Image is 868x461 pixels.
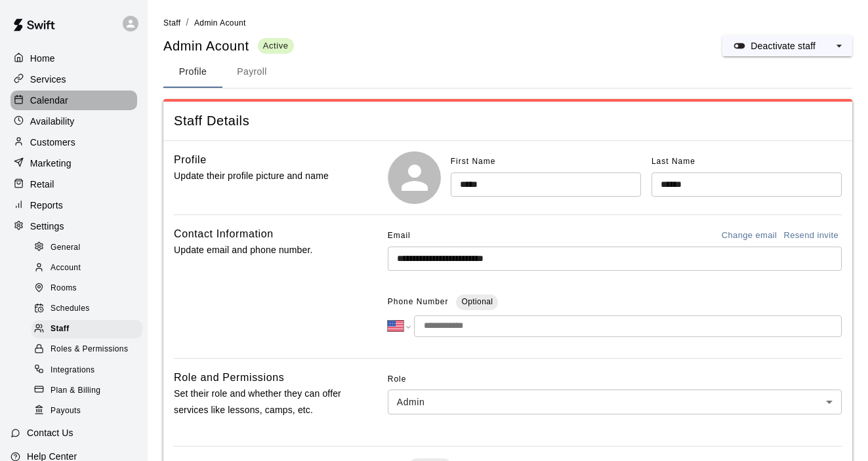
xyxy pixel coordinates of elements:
[194,18,246,28] span: Admin Acount
[10,216,137,236] a: Settings
[51,262,81,275] span: Account
[30,94,68,107] p: Calendar
[722,35,852,56] div: split button
[10,70,137,89] a: Services
[31,340,148,360] a: Roles & Permissions
[31,401,148,421] a: Payouts
[163,37,294,55] div: Admin Acount
[31,237,148,258] a: General
[10,90,137,110] a: Calendar
[163,18,180,28] span: Staff
[30,52,55,65] p: Home
[30,157,72,170] p: Marketing
[30,220,64,233] p: Settings
[163,17,180,28] a: Staff
[30,73,66,86] p: Services
[388,369,842,390] span: Role
[461,297,493,306] span: Optional
[31,380,148,401] a: Plan & Billing
[31,361,142,380] div: Integrations
[174,112,842,130] span: Staff Details
[174,386,348,418] p: Set their role and whether they can offer services like lessons, camps, etc.
[10,111,137,131] a: Availability
[174,151,207,169] h6: Profile
[51,384,100,397] span: Plan & Billing
[31,340,142,359] div: Roles & Permissions
[51,302,90,315] span: Schedules
[451,157,496,166] span: First Name
[718,226,781,246] button: Change email
[51,343,128,356] span: Roles & Permissions
[31,319,148,340] a: Staff
[31,239,142,257] div: General
[10,195,137,215] a: Reports
[751,39,816,52] p: Deactivate staff
[10,49,137,68] a: Home
[27,426,73,439] p: Contact Us
[258,40,294,51] span: Active
[780,226,842,246] button: Resend invite
[30,199,63,212] p: Reports
[31,320,142,338] div: Staff
[31,279,148,299] a: Rooms
[10,132,137,152] a: Customers
[31,299,148,319] a: Schedules
[30,136,75,149] p: Customers
[174,369,284,386] h6: Role and Permissions
[10,174,137,194] a: Retail
[174,168,348,184] p: Update their profile picture and name
[51,364,95,377] span: Integrations
[51,405,81,418] span: Payouts
[651,157,695,166] span: Last Name
[826,35,852,56] button: select merge strategy
[186,16,188,30] li: /
[31,382,142,400] div: Plan & Billing
[163,16,852,30] nav: breadcrumb
[30,115,75,128] p: Availability
[31,259,142,277] div: Account
[722,35,826,56] button: Deactivate staff
[163,56,222,88] button: Profile
[51,323,70,336] span: Staff
[31,279,142,298] div: Rooms
[10,153,137,173] a: Marketing
[31,258,148,278] a: Account
[163,56,852,88] div: staff form tabs
[388,292,449,313] span: Phone Number
[31,360,148,380] a: Integrations
[51,282,77,295] span: Rooms
[174,226,274,243] h6: Contact Information
[222,56,281,88] button: Payroll
[51,241,81,254] span: General
[388,390,842,414] div: Admin
[30,178,54,191] p: Retail
[31,300,142,318] div: Schedules
[31,402,142,420] div: Payouts
[388,226,411,247] span: Email
[174,242,348,258] p: Update email and phone number.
